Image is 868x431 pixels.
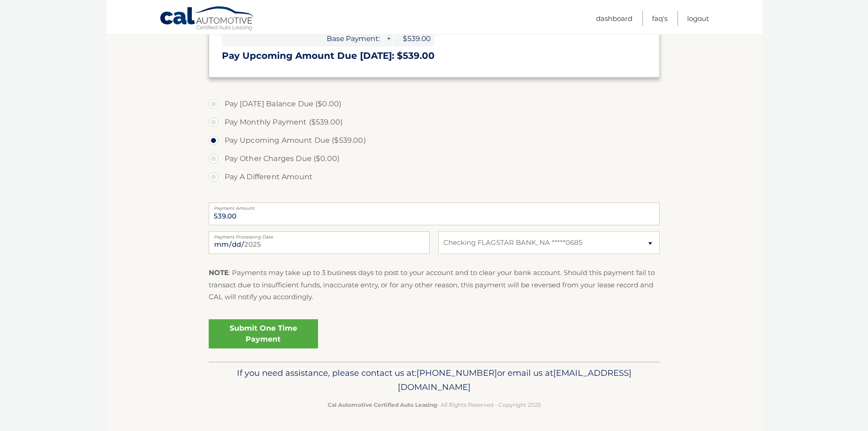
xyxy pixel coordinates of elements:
a: Submit One Time Payment [209,319,318,348]
strong: NOTE [209,268,229,277]
label: Pay Upcoming Amount Due ($539.00) [209,131,660,150]
strong: Cal Automotive Certified Auto Leasing [328,401,437,408]
a: Cal Automotive [159,6,255,32]
h3: Pay Upcoming Amount Due [DATE]: $539.00 [222,50,647,62]
span: $539.00 [393,31,434,47]
span: Base Payment: [222,31,383,47]
label: Pay A Different Amount [209,168,660,186]
a: Dashboard [596,11,632,26]
input: Payment Date [209,231,430,254]
label: Pay [DATE] Balance Due ($0.00) [209,95,660,113]
label: Pay Monthly Payment ($539.00) [209,113,660,131]
label: Payment Amount [209,203,660,210]
a: FAQ's [652,11,668,26]
a: Logout [687,11,709,26]
label: Pay Other Charges Due ($0.00) [209,150,660,168]
p: - All Rights Reserved - Copyright 2025 [215,400,654,410]
input: Payment Amount [209,203,660,225]
p: If you need assistance, please contact us at: or email us at [215,366,654,395]
label: Payment Processing Date [209,231,430,239]
p: : Payments may take up to 3 business days to post to your account and to clear your bank account.... [209,267,660,303]
span: [PHONE_NUMBER] [416,368,497,378]
span: + [384,31,393,47]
